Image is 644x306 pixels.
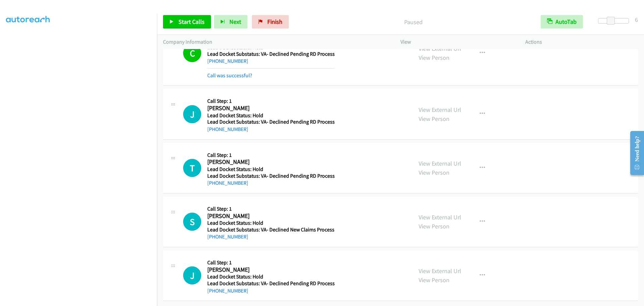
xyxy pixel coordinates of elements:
a: View Person [419,276,449,284]
h1: T [183,159,201,177]
span: Next [229,18,241,26]
a: View External Url [419,213,461,221]
button: Next [214,15,248,29]
h5: Lead Docket Substatus: VA- Declined Pending RD Process [207,51,335,57]
p: Paused [298,17,529,27]
h2: [PERSON_NAME] [207,158,335,166]
h5: Call Step: 1 [207,259,335,266]
a: Start Calls [163,15,211,29]
p: Company Information [163,38,388,46]
h2: [PERSON_NAME] [207,212,334,220]
a: View Person [419,222,449,230]
iframe: Resource Center [625,126,644,180]
div: The call is yet to be attempted [183,105,201,123]
h5: Lead Docket Substatus: VA- Declined Pending RD Process [207,119,335,125]
h5: Lead Docket Substatus: VA- Declined Pending RD Process [207,280,335,287]
span: Finish [267,18,282,26]
div: The call is yet to be attempted [183,213,201,231]
h1: J [183,266,201,285]
h2: [PERSON_NAME] [207,266,335,274]
p: View [400,38,513,46]
h1: J [183,105,201,123]
a: [PHONE_NUMBER] [207,233,248,240]
h1: C [183,44,201,62]
span: Start Calls [178,18,205,26]
h5: Lead Docket Substatus: VA- Declined New Claims Process [207,226,334,233]
h5: Call Step: 1 [207,152,335,159]
div: The call is yet to be attempted [183,266,201,285]
h5: Call Step: 1 [207,98,335,104]
h5: Call Step: 1 [207,206,334,212]
div: 6 [635,15,638,24]
a: View External Url [419,106,461,114]
a: [PHONE_NUMBER] [207,126,248,132]
a: [PHONE_NUMBER] [207,58,248,64]
h2: [PERSON_NAME] [207,104,335,112]
h5: Lead Docket Status: Hold [207,112,335,119]
h5: Lead Docket Substatus: VA- Declined Pending RD Process [207,173,335,179]
a: View External Url [419,160,461,167]
h5: Lead Docket Status: Hold [207,273,335,280]
h5: Lead Docket Status: Hold [207,166,335,173]
a: [PHONE_NUMBER] [207,180,248,186]
h5: Lead Docket Status: Hold [207,220,334,226]
p: Actions [525,38,638,46]
a: View Person [419,54,449,61]
a: View Person [419,115,449,123]
h1: S [183,213,201,231]
a: View External Url [419,267,461,275]
a: View Person [419,169,449,176]
div: The call is yet to be attempted [183,159,201,177]
a: Finish [252,15,289,29]
button: AutoTab [541,15,583,29]
a: Call was successful? [207,72,252,79]
a: [PHONE_NUMBER] [207,288,248,294]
